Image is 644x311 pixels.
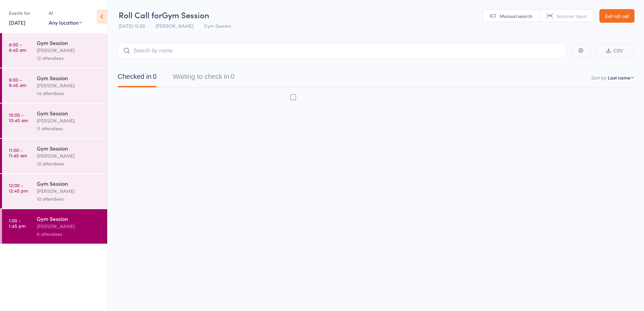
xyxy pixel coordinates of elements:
[595,44,634,58] button: CSV
[118,69,157,87] button: Checked in0
[119,22,145,29] span: [DATE] 13:00
[2,174,107,208] a: 12:00 -12:45 pmGym Session[PERSON_NAME]10 attendees
[2,33,107,68] a: 8:00 -8:45 amGym Session[PERSON_NAME]12 attendees
[9,182,28,193] time: 12:00 - 12:45 pm
[119,9,162,20] span: Roll Call for
[49,7,82,19] div: At
[156,22,193,29] span: [PERSON_NAME]
[2,68,107,103] a: 9:00 -9:45 amGym Session[PERSON_NAME]14 attendees
[9,112,28,123] time: 10:00 - 10:45 am
[500,13,532,19] span: Manual search
[37,74,101,82] div: Gym Session
[37,145,101,152] div: Gym Session
[37,215,101,222] div: Gym Session
[37,195,101,203] div: 10 attendees
[37,152,101,160] div: [PERSON_NAME]
[556,13,587,19] span: Scanner input
[599,9,635,23] a: Exit roll call
[9,77,26,88] time: 9:00 - 9:45 am
[153,73,157,80] div: 0
[37,39,101,46] div: Gym Session
[37,230,101,238] div: 6 attendees
[231,73,234,80] div: 0
[37,187,101,195] div: [PERSON_NAME]
[9,7,42,19] div: Events for
[173,69,234,87] button: Waiting to check in0
[608,74,630,81] div: Last name
[9,218,26,228] time: 1:00 - 1:45 pm
[37,160,101,168] div: 10 attendees
[2,139,107,173] a: 11:00 -11:45 amGym Session[PERSON_NAME]10 attendees
[118,43,566,59] input: Search by name
[37,180,101,187] div: Gym Session
[9,19,25,26] a: [DATE]
[37,82,101,89] div: [PERSON_NAME]
[37,89,101,97] div: 14 attendees
[9,42,26,52] time: 8:00 - 8:45 am
[2,104,107,138] a: 10:00 -10:45 amGym Session[PERSON_NAME]11 attendees
[37,54,101,62] div: 12 attendees
[9,147,27,158] time: 11:00 - 11:45 am
[49,19,82,26] div: Any location
[37,125,101,132] div: 11 attendees
[37,46,101,54] div: [PERSON_NAME]
[2,209,107,244] a: 1:00 -1:45 pmGym Session[PERSON_NAME]6 attendees
[591,74,606,81] label: Sort by
[37,117,101,125] div: [PERSON_NAME]
[37,109,101,117] div: Gym Session
[162,9,209,20] span: Gym Session
[37,222,101,230] div: [PERSON_NAME]
[204,22,231,29] span: Gym Session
